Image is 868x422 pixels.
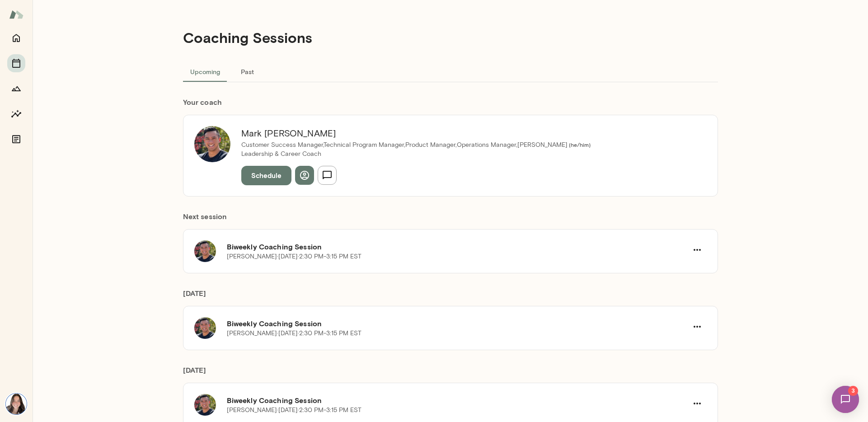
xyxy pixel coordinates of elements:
button: Documents [7,130,25,148]
p: Leadership & Career Coach [241,150,591,159]
h6: Your coach [183,97,718,108]
button: Home [7,29,25,47]
h6: Biweekly Coaching Session [227,395,688,406]
button: Insights [7,105,25,123]
button: Growth Plan [7,80,25,98]
button: Sessions [7,54,25,72]
h6: [DATE] [183,288,718,306]
img: Mark Guzman [194,126,230,162]
h6: Biweekly Coaching Session [227,241,688,252]
button: Send message [318,166,337,185]
h6: [DATE] [183,365,718,383]
button: Past [227,61,268,82]
p: [PERSON_NAME] · [DATE] · 2:30 PM-3:15 PM EST [227,329,361,338]
h6: Next session [183,211,718,229]
p: [PERSON_NAME] · [DATE] · 2:30 PM-3:15 PM EST [227,252,361,261]
span: ( he/him ) [568,141,591,148]
img: Anna Satterfield [5,393,27,415]
h4: Coaching Sessions [183,29,312,46]
h6: Mark [PERSON_NAME] [241,126,591,141]
h6: Biweekly Coaching Session [227,318,688,329]
p: [PERSON_NAME] · [DATE] · 2:30 PM-3:15 PM EST [227,406,361,415]
img: Mento [9,6,23,23]
p: Customer Success Manager,Technical Program Manager,Product Manager,Operations Manager, [PERSON_NAME] [241,141,591,150]
div: basic tabs example [183,61,718,82]
button: View profile [295,166,314,185]
button: Upcoming [183,61,227,82]
button: Schedule [241,166,291,185]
